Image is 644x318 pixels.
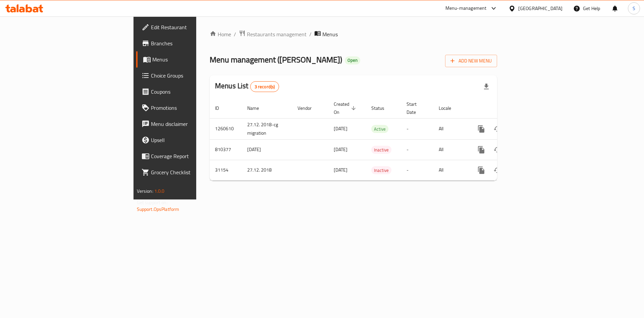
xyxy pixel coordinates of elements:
[433,118,468,139] td: All
[334,100,358,116] span: Created On
[345,56,360,64] div: Open
[473,162,489,178] button: more
[136,51,241,67] a: Menus
[215,81,279,92] h2: Menus List
[151,23,236,31] span: Edit Restaurant
[151,168,236,176] span: Grocery Checklist
[136,116,241,132] a: Menu disclaimer
[151,152,236,160] span: Coverage Report
[151,136,236,144] span: Upsell
[151,104,236,112] span: Promotions
[334,166,347,174] span: [DATE]
[371,146,391,154] span: Inactive
[210,52,342,67] span: Menu management ( [PERSON_NAME] )
[371,125,388,133] span: Active
[445,4,487,12] div: Menu-management
[309,30,312,38] li: /
[251,84,279,90] span: 3 record(s)
[334,145,347,154] span: [DATE]
[334,124,347,133] span: [DATE]
[151,72,236,80] span: Choice Groups
[371,166,391,174] div: Inactive
[489,162,505,178] button: Change Status
[136,132,241,148] a: Upsell
[371,125,388,133] div: Active
[433,160,468,180] td: All
[322,30,338,38] span: Menus
[151,120,236,128] span: Menu disclaimer
[489,142,505,158] button: Change Status
[137,187,153,195] span: Version:
[345,57,360,63] span: Open
[151,39,236,47] span: Branches
[478,79,494,95] div: Export file
[439,104,460,112] span: Locale
[239,30,307,39] a: Restaurants management
[489,121,505,137] button: Change Status
[137,198,168,207] span: Get support on:
[152,55,236,63] span: Menus
[247,30,307,38] span: Restaurants management
[371,104,393,112] span: Status
[473,142,489,158] button: more
[250,81,279,92] div: Total records count
[433,139,468,160] td: All
[450,57,492,65] span: Add New Menu
[401,118,433,139] td: -
[210,98,543,181] table: enhanced table
[215,104,228,112] span: ID
[518,5,562,12] div: [GEOGRAPHIC_DATA]
[247,104,268,112] span: Name
[468,98,543,119] th: Actions
[136,35,241,51] a: Branches
[136,19,241,35] a: Edit Restaurant
[210,30,497,39] nav: breadcrumb
[407,100,425,116] span: Start Date
[136,100,241,116] a: Promotions
[242,160,292,180] td: 27.12. 2018
[242,118,292,139] td: 27.12. 2018-cg migration
[151,88,236,96] span: Coupons
[136,67,241,84] a: Choice Groups
[137,205,179,214] a: Support.OpsPlatform
[633,5,635,12] span: S
[136,148,241,164] a: Coverage Report
[242,139,292,160] td: [DATE]
[401,139,433,160] td: -
[136,164,241,180] a: Grocery Checklist
[445,55,497,67] button: Add New Menu
[371,167,391,174] span: Inactive
[298,104,320,112] span: Vendor
[136,84,241,100] a: Coupons
[154,187,165,195] span: 1.0.0
[473,121,489,137] button: more
[401,160,433,180] td: -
